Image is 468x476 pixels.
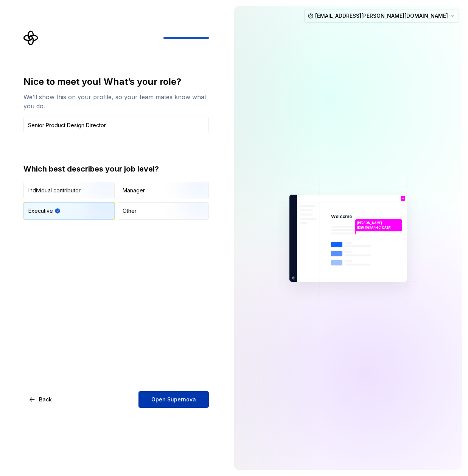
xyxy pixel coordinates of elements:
[23,391,58,408] button: Back
[23,76,209,88] div: Nice to meet you! What’s your role?
[28,187,81,194] div: Individual contributor
[151,396,196,403] span: Open Supernova
[23,164,209,174] div: Which best describes your job level?
[315,12,448,20] span: [EMAIL_ADDRESS][PERSON_NAME][DOMAIN_NAME]
[23,117,209,133] input: Job title
[28,207,53,215] div: Executive
[39,396,52,403] span: Back
[304,9,459,23] button: [EMAIL_ADDRESS][PERSON_NAME][DOMAIN_NAME]
[138,391,209,408] button: Open Supernova
[123,207,137,215] div: Other
[402,197,404,200] p: A
[123,187,145,194] div: Manager
[357,221,401,230] p: [PERSON_NAME][DEMOGRAPHIC_DATA]
[23,92,209,111] div: We’ll show this on your profile, so your team mates know what you do.
[331,214,352,220] p: Welcome
[23,30,39,45] svg: Supernova Logo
